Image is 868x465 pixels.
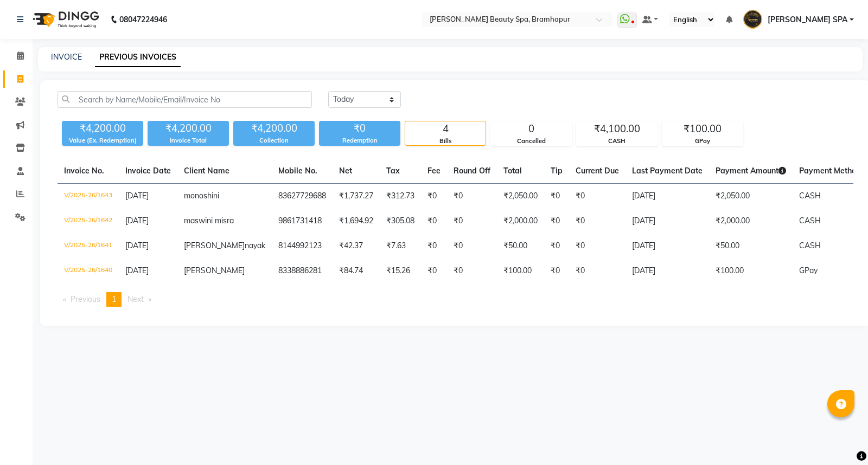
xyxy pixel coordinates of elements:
td: ₹15.26 [380,259,421,283]
div: Collection [233,136,315,145]
span: Net [339,166,352,176]
div: Bills [405,137,486,146]
div: Redemption [319,136,400,145]
div: ₹4,200.00 [62,121,143,136]
iframe: chat widget [822,422,857,454]
td: ₹0 [544,259,569,283]
div: 0 [491,121,571,137]
td: ₹2,050.00 [709,184,793,209]
span: GPay [799,266,818,275]
td: [DATE] [626,259,709,283]
td: ₹100.00 [709,259,793,283]
div: Invoice Total [148,136,229,145]
td: ₹0 [544,209,569,234]
span: Tip [551,166,563,176]
td: ₹50.00 [497,234,544,259]
td: ₹0 [544,184,569,209]
span: Mobile No. [278,166,317,176]
span: Last Payment Date [632,166,703,176]
span: [DATE] [125,241,149,250]
td: ₹0 [421,234,447,259]
span: Invoice Date [125,166,171,176]
td: ₹84.74 [333,259,380,283]
img: logo [28,4,102,35]
td: V/2025-26/1640 [58,259,119,283]
span: Current Due [576,166,619,176]
span: Total [503,166,522,176]
span: nayak [245,241,265,250]
div: Value (Ex. Redemption) [62,136,143,145]
td: ₹1,694.92 [333,209,380,234]
input: Search by Name/Mobile/Email/Invoice No [58,91,312,108]
td: ₹2,000.00 [709,209,793,234]
td: ₹7.63 [380,234,421,259]
td: ₹1,737.27 [333,184,380,209]
td: V/2025-26/1643 [58,184,119,209]
b: 08047224946 [119,4,167,35]
span: CASH [799,241,821,250]
td: [DATE] [626,234,709,259]
td: ₹50.00 [709,234,793,259]
td: ₹0 [544,234,569,259]
span: CASH [799,216,821,225]
img: ANANYA SPA [743,10,762,29]
td: ₹100.00 [497,259,544,283]
div: CASH [577,137,657,146]
td: ₹0 [421,209,447,234]
td: ₹2,050.00 [497,184,544,209]
div: ₹4,100.00 [577,121,657,137]
div: Cancelled [491,137,571,146]
span: Client Name [184,166,229,176]
div: 4 [405,121,486,137]
td: ₹0 [569,184,626,209]
td: 9861731418 [272,209,333,234]
div: ₹4,200.00 [148,121,229,136]
span: [PERSON_NAME] SPA [768,14,847,25]
td: ₹0 [569,259,626,283]
div: GPay [662,137,743,146]
td: 8144992123 [272,234,333,259]
a: INVOICE [51,52,82,62]
span: 1 [112,294,116,304]
td: ₹42.37 [333,234,380,259]
span: monoshini [184,191,219,201]
td: ₹305.08 [380,209,421,234]
span: [PERSON_NAME] [184,266,245,275]
td: V/2025-26/1641 [58,234,119,259]
td: 8338886281 [272,259,333,283]
span: [DATE] [125,216,149,225]
div: ₹100.00 [662,121,743,137]
span: Fee [427,166,441,176]
td: 83627729688 [272,184,333,209]
span: maswini misra [184,216,234,225]
span: [PERSON_NAME] [184,241,245,250]
td: V/2025-26/1642 [58,209,119,234]
span: CASH [799,191,821,201]
td: ₹0 [421,259,447,283]
td: [DATE] [626,184,709,209]
td: ₹0 [447,209,497,234]
a: PREVIOUS INVOICES [95,48,181,67]
td: ₹0 [447,184,497,209]
span: Previous [71,294,100,304]
span: [DATE] [125,266,149,275]
td: ₹0 [569,209,626,234]
td: ₹2,000.00 [497,209,544,234]
div: ₹0 [319,121,400,136]
span: Next [127,294,144,304]
td: ₹0 [569,234,626,259]
td: ₹312.73 [380,184,421,209]
span: Invoice No. [64,166,104,176]
td: ₹0 [421,184,447,209]
span: [DATE] [125,191,149,201]
td: ₹0 [447,259,497,283]
div: ₹4,200.00 [233,121,315,136]
span: Round Off [454,166,490,176]
nav: Pagination [58,292,853,307]
span: Tax [386,166,400,176]
td: ₹0 [447,234,497,259]
span: Payment Amount [716,166,786,176]
td: [DATE] [626,209,709,234]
